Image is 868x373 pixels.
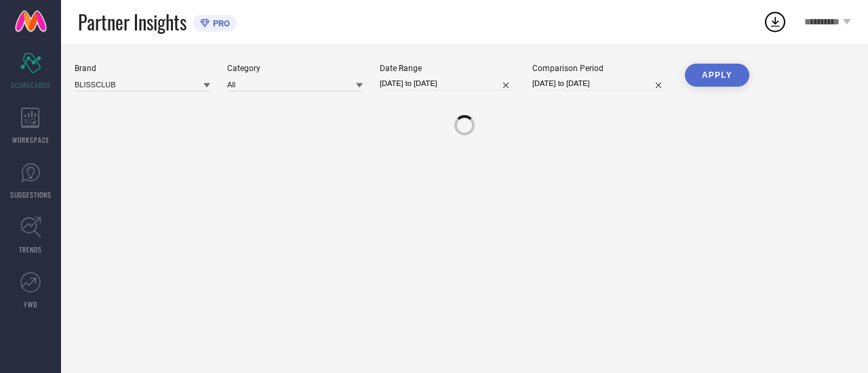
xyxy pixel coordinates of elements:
[380,64,515,73] div: Date Range
[210,18,230,28] span: PRO
[78,8,186,36] span: Partner Insights
[685,64,749,87] button: APPLY
[532,76,668,91] input: Select comparison period
[11,80,51,90] span: SCORECARDS
[75,64,210,73] div: Brand
[532,64,668,73] div: Comparison Period
[763,9,787,34] div: Open download list
[380,76,515,91] input: Select date range
[12,135,50,145] span: WORKSPACE
[24,299,37,309] span: FWD
[10,190,52,200] span: SUGGESTIONS
[227,64,363,73] div: Category
[19,244,42,255] span: TRENDS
